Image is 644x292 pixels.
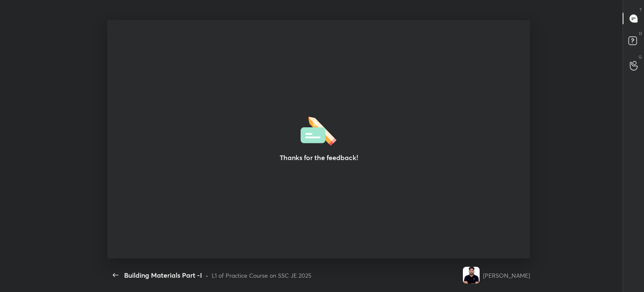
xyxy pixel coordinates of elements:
[301,114,337,146] img: feedbackThanks.36dea665.svg
[279,153,358,163] h3: Thanks for the feedback!
[483,271,530,280] div: [PERSON_NAME]
[124,270,202,280] div: Building Materials Part -I
[639,30,642,37] p: D
[639,7,642,13] p: T
[463,267,480,284] img: d58f76cd00a64faea5a345cb3a881824.jpg
[205,271,208,280] div: •
[212,271,312,280] div: L1 of Practice Course on SSC JE 2025
[639,54,642,60] p: G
